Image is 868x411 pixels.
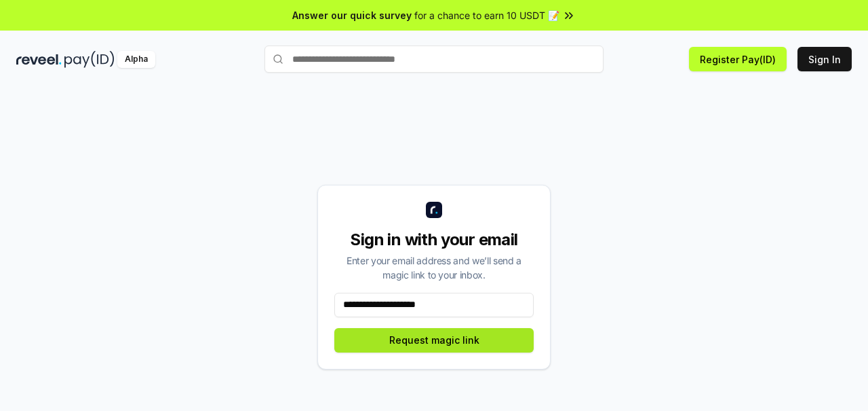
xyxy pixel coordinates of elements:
button: Register Pay(ID) [689,47,787,71]
div: Alpha [117,51,155,68]
div: Enter your email address and we’ll send a magic link to your inbox. [334,253,534,282]
span: Answer our quick survey [292,8,412,22]
button: Request magic link [334,328,534,353]
div: Sign in with your email [334,229,534,251]
button: Sign In [797,47,852,71]
img: reveel_dark [16,51,62,68]
span: for a chance to earn 10 USDT 📝 [414,8,559,22]
img: logo_small [426,202,442,218]
img: pay_id [64,51,115,68]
